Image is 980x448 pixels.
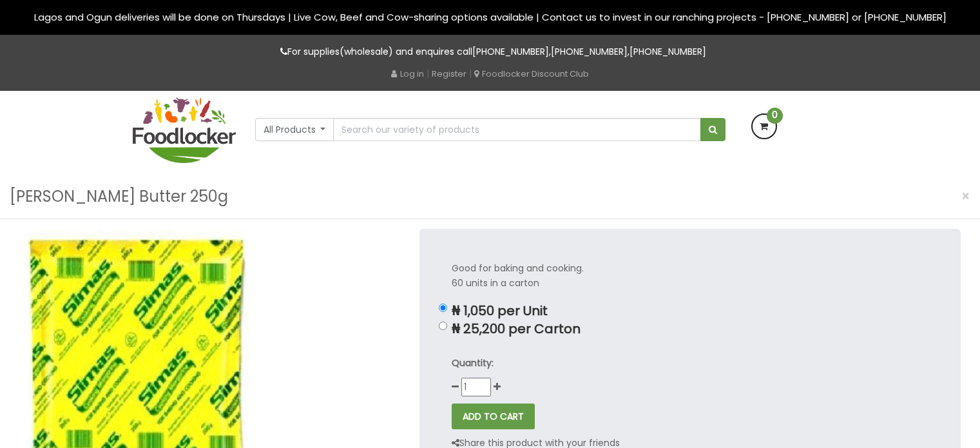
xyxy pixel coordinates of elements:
[439,304,447,312] input: ₦ 1,050 per Unit
[469,67,472,80] span: |
[961,187,970,206] span: ×
[767,108,783,124] span: 0
[439,322,447,330] input: ₦ 25,200 per Carton
[427,67,429,80] span: |
[474,68,589,80] a: Foodlocker Discount Club
[452,261,928,291] p: Good for baking and cooking. 60 units in a carton
[551,45,628,58] a: [PHONE_NUMBER]
[452,322,928,336] p: ₦ 25,200 per Carton
[133,97,236,163] img: FoodLocker
[255,118,334,141] button: All Products
[333,118,700,141] input: Search our variety of products
[391,68,424,80] a: Log in
[629,45,706,58] a: [PHONE_NUMBER]
[472,45,549,58] a: [PHONE_NUMBER]
[452,356,494,369] strong: Quantity:
[34,10,946,24] span: Lagos and Ogun deliveries will be done on Thursdays | Live Cow, Beef and Cow-sharing options avai...
[955,183,977,209] button: Close
[452,404,535,429] button: ADD TO CART
[452,304,928,318] p: ₦ 1,050 per Unit
[10,184,228,209] h3: [PERSON_NAME] Butter 250g
[133,44,848,59] p: For supplies(wholesale) and enquires call , ,
[432,68,466,80] a: Register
